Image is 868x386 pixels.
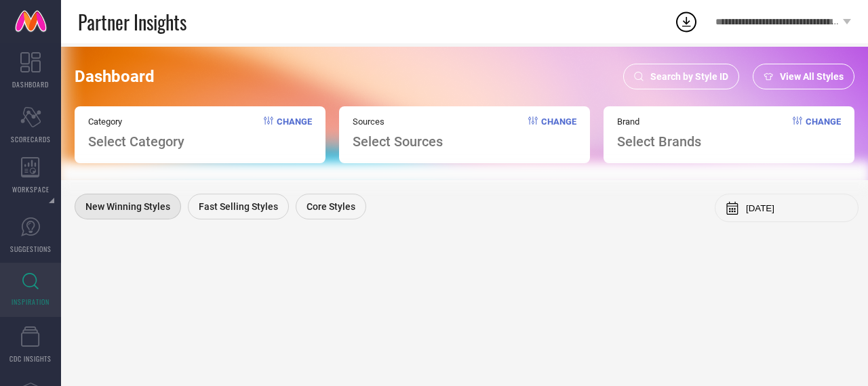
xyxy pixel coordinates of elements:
[88,133,184,150] span: Select Category
[307,201,355,212] span: Core Styles
[541,116,576,150] span: Change
[806,116,841,150] span: Change
[88,116,184,127] span: Category
[277,116,312,150] span: Change
[617,133,701,150] span: Select Brands
[12,184,50,194] span: WORKSPACE
[780,71,844,82] span: View All Styles
[75,67,155,86] span: Dashboard
[12,79,49,89] span: DASHBOARD
[78,8,186,36] span: Partner Insights
[9,353,52,364] span: CDC INSIGHTS
[11,134,51,144] span: SCORECARDS
[85,201,170,212] span: New Winning Styles
[674,9,698,34] div: Open download list
[199,201,278,212] span: Fast Selling Styles
[353,116,443,127] span: Sources
[12,297,50,307] span: INSPIRATION
[746,203,848,213] input: Select month
[650,71,728,82] span: Search by Style ID
[10,244,52,254] span: SUGGESTIONS
[617,116,701,127] span: Brand
[353,133,443,150] span: Select Sources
